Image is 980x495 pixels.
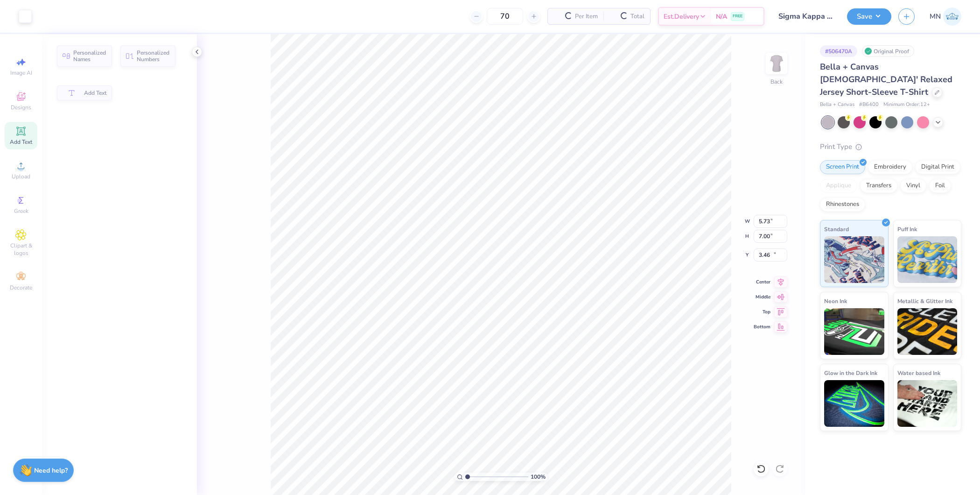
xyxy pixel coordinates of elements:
[10,284,32,291] span: Decorate
[771,7,840,26] input: Untitled Design
[73,49,106,63] span: Personalized Names
[531,473,546,481] span: 100 %
[14,207,28,215] span: Greek
[930,11,941,22] span: MN
[820,101,854,109] span: Bella + Canvas
[820,61,952,98] span: Bella + Canvas [DEMOGRAPHIC_DATA]' Relaxed Jersey Short-Sleeve T-Shirt
[820,198,865,212] div: Rhinestones
[824,224,849,234] span: Standard
[820,45,857,57] div: # 506470A
[754,279,770,285] span: Center
[11,104,31,111] span: Designs
[824,368,877,378] span: Glow in the Dark Ink
[754,294,770,300] span: Middle
[10,138,32,146] span: Add Text
[897,236,958,283] img: Puff Ink
[897,296,952,306] span: Metallic & Glitter Ink
[770,78,783,86] div: Back
[754,309,770,315] span: Top
[860,179,897,193] div: Transfers
[10,69,32,77] span: Image AI
[733,13,742,20] span: FREE
[767,54,786,73] img: Back
[84,90,106,96] span: Add Text
[883,101,930,109] span: Minimum Order: 12 +
[820,179,857,193] div: Applique
[5,242,37,257] span: Clipart & logos
[754,324,770,330] span: Bottom
[716,12,727,21] span: N/A
[930,7,961,26] a: MN
[859,101,879,109] span: # B6400
[915,160,960,174] div: Digital Print
[897,368,940,378] span: Water based Ink
[900,179,926,193] div: Vinyl
[929,179,951,193] div: Foil
[897,308,958,355] img: Metallic & Glitter Ink
[868,160,912,174] div: Embroidery
[862,45,914,57] div: Original Proof
[824,308,884,355] img: Neon Ink
[824,236,884,283] img: Standard
[820,160,865,174] div: Screen Print
[34,466,68,475] strong: Need help?
[847,8,891,25] button: Save
[137,49,170,63] span: Personalized Numbers
[630,12,644,21] span: Total
[897,380,958,427] img: Water based Ink
[12,173,30,180] span: Upload
[897,224,917,234] span: Puff Ink
[664,12,699,21] span: Est. Delivery
[820,141,961,152] div: Print Type
[575,12,598,21] span: Per Item
[824,380,884,427] img: Glow in the Dark Ink
[824,296,847,306] span: Neon Ink
[487,8,523,25] input: – –
[943,7,961,26] img: Mark Navarro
